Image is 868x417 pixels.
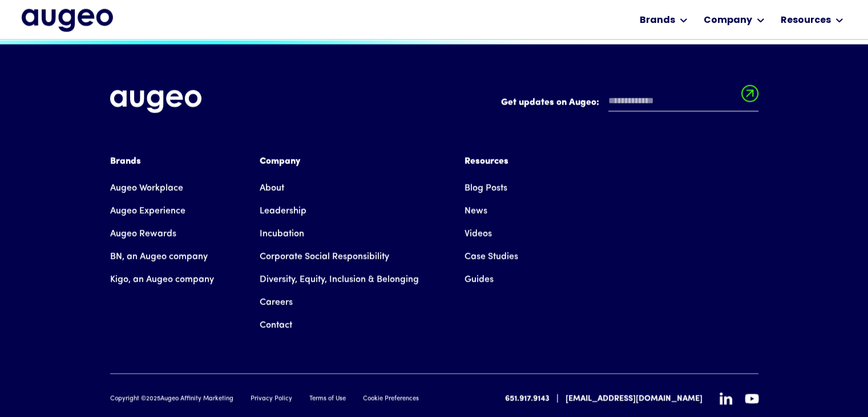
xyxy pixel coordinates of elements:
[566,393,703,405] a: [EMAIL_ADDRESS][DOMAIN_NAME]
[781,14,831,27] div: Resources
[465,200,487,223] a: News
[110,155,214,169] div: Brands
[260,177,284,200] a: About
[505,393,550,405] a: 651.917.9143
[110,177,183,200] a: Augeo Workplace
[260,223,304,246] a: Incubation
[556,392,559,406] div: |
[465,177,507,200] a: Blog Posts
[110,246,208,268] a: BN, an Augeo company
[260,155,419,169] div: Company
[465,268,494,291] a: Guides
[309,395,346,404] a: Terms of Use
[260,314,292,337] a: Contact
[501,90,758,118] form: Email Form
[110,200,185,223] a: Augeo Experience
[465,223,492,246] a: Videos
[110,268,214,291] a: Kigo, an Augeo company
[640,14,675,27] div: Brands
[501,96,599,110] label: Get updates on Augeo:
[465,155,518,169] div: Resources
[260,291,293,314] a: Careers
[146,396,160,402] span: 2025
[110,223,176,246] a: Augeo Rewards
[465,246,518,268] a: Case Studies
[363,395,419,404] a: Cookie Preferences
[110,90,201,114] img: Augeo's full logo in white.
[260,200,306,223] a: Leadership
[110,395,233,404] div: Copyright © Augeo Affinity Marketing
[22,9,113,33] a: home
[741,85,758,109] input: Submit
[251,395,292,404] a: Privacy Policy
[260,268,419,291] a: Diversity, Equity, Inclusion & Belonging
[260,246,389,268] a: Corporate Social Responsibility
[704,14,752,27] div: Company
